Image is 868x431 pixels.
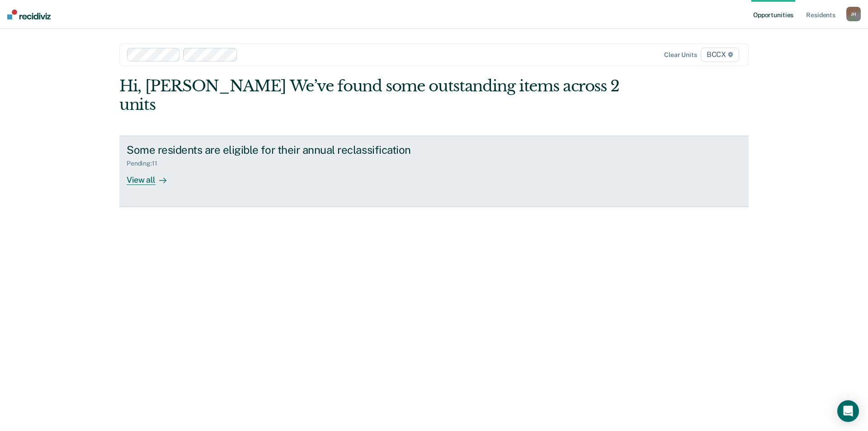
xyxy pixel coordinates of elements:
a: Some residents are eligible for their annual reclassificationPending:11View all [119,136,749,207]
div: Clear units [664,51,697,59]
div: Open Intercom Messenger [837,400,859,422]
div: Hi, [PERSON_NAME] We’ve found some outstanding items across 2 units [119,77,623,114]
div: J H [846,7,861,21]
div: Pending : 11 [127,160,165,167]
span: BCCX [701,47,739,62]
div: Some residents are eligible for their annual reclassification [127,143,444,156]
img: Recidiviz [7,9,51,19]
div: View all [127,167,177,185]
button: JH [846,7,861,21]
